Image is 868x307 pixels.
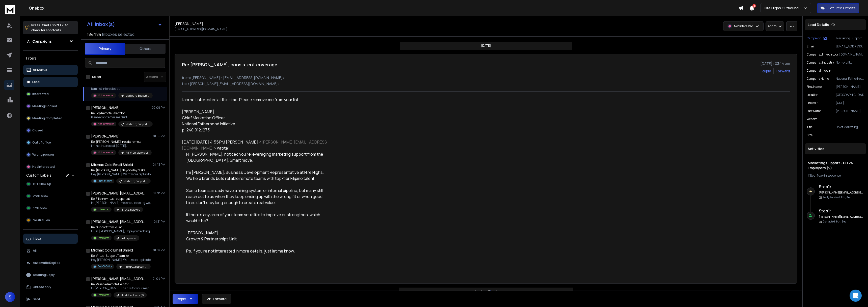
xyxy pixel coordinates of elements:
[91,172,151,176] p: Hey [PERSON_NAME], Want more replies to
[91,168,151,172] p: Re: [PERSON_NAME], day-to-day tasks
[121,236,136,240] p: EA Employers
[828,6,856,11] p: Get Free Credits
[836,220,846,223] span: 9th, Sep
[98,293,110,297] p: Interested
[807,36,827,40] button: Campaign
[91,111,152,115] p: Re: Top Remote Talent for
[32,128,43,132] p: Closed
[102,31,134,37] h3: Inboxes selected
[808,160,863,171] h1: Marketing Support - PH VA Employers (2)
[91,282,152,286] p: Re: Reliable Remote Help for
[152,277,165,281] p: 01:04 PM
[807,93,818,97] p: location
[762,69,771,74] button: Reply
[32,116,62,120] p: Meeting Completed
[836,44,864,48] p: [EMAIL_ADDRESS][DOMAIN_NAME]
[91,191,147,196] h1: [PERSON_NAME][EMAIL_ADDRESS][DOMAIN_NAME]
[186,187,329,206] div: Some teams already have a hiring system or internal pipeline, but many still reach out to us when...
[807,69,831,73] p: companylinkedin
[819,215,863,219] h6: [PERSON_NAME][EMAIL_ADDRESS][DOMAIN_NAME]
[5,292,15,302] button: S
[807,117,817,121] p: website
[26,173,51,178] h3: Custom Labels
[23,282,78,292] button: Unread only
[152,106,165,110] p: 02:08 PM
[92,75,101,79] label: Select
[121,293,144,297] p: PH VA Employers (2)
[186,212,329,224] div: If there’s any area of your team you’d like to improve or strengthen, which would it be?
[91,162,133,167] h1: Mixmax Cold Email Shield
[808,173,815,178] span: 1 Step
[23,125,78,135] button: Closed
[33,68,47,72] p: All Status
[125,43,166,54] button: Others
[32,153,54,157] p: Wrong person
[33,297,40,301] p: Sent
[836,85,864,89] p: [PERSON_NAME]
[23,89,78,99] button: Interested
[23,234,78,244] button: Inbox
[91,254,151,258] p: Re: Virtual Support Team for
[153,248,165,252] p: 01:07 PM
[91,258,151,262] p: Hey [PERSON_NAME], Want more replies to
[764,6,804,11] p: Hire Highs Outbound Engine
[23,65,78,75] button: All Status
[807,77,829,81] p: Company Name
[177,296,186,301] div: Reply
[33,261,60,265] p: Automatic Replies
[836,93,864,97] p: [GEOGRAPHIC_DATA]
[836,125,864,129] p: Chief Marketing Officer
[23,55,78,62] h3: Filters
[91,140,152,144] p: Re: [PERSON_NAME], need a remote
[91,276,147,281] h1: [PERSON_NAME][EMAIL_ADDRESS][DOMAIN_NAME]
[807,52,839,57] p: company_linkedin_url
[175,27,227,31] p: [EMAIL_ADDRESS][DOMAIN_NAME]
[23,246,78,256] button: All
[98,265,112,268] p: Out Of Office
[29,5,738,11] h1: Onebox
[23,150,78,160] button: Wrong person
[33,182,51,186] span: 1st Follow-up
[23,203,78,213] button: 3rd Follow-up
[91,87,152,91] p: I am not interested at
[23,258,78,268] button: Automatic Replies
[841,196,851,199] span: 9th, Sep
[23,101,78,111] button: Meeting Booked
[752,4,756,8] span: 2
[182,97,329,133] div: I am not interested at this time. Please remove me from your list.
[123,179,148,183] p: Marketing Support - PH VA Employers (2)
[819,184,863,190] h6: Step 1 :
[776,69,790,74] div: Forward
[91,229,150,233] p: Hi Dr. [PERSON_NAME], Hope you're doing
[186,169,329,181] div: I'm [PERSON_NAME], Business Development Representative at Hire Highs. We help brands build reliab...
[33,285,51,289] p: Unread only
[808,22,829,27] p: Lead Details
[760,61,790,66] p: [DATE] : 03:14 pm
[23,179,78,189] button: 1st Follow-up
[91,286,152,290] p: Hi [PERSON_NAME], Thanks for your response!
[182,61,277,68] h1: Re: [PERSON_NAME], consistent coverage
[173,294,198,304] button: Reply
[33,206,52,210] span: 3rd Follow-up
[807,85,822,89] p: First Name
[23,191,78,201] button: 2nd Follow-up
[817,173,841,178] span: 1 day in sequence
[98,151,114,154] p: Not Interested
[153,163,165,167] p: 01:43 PM
[153,191,165,195] p: 01:38 PM
[817,3,859,13] button: Get Free Credits
[41,22,64,28] span: Cmd + Shift + k
[33,194,53,198] span: 2nd Follow-up
[807,61,834,65] p: company_industry
[123,265,148,269] p: Hiring CX Support and BDR
[32,165,55,169] p: Not Interested
[91,248,133,253] h1: Mixmax Cold Email Shield
[819,191,863,194] h6: [PERSON_NAME][EMAIL_ADDRESS][DOMAIN_NAME]
[850,290,862,302] div: Open Intercom Messenger
[807,133,812,137] p: size
[807,36,821,40] p: Campaign
[186,151,329,163] div: Hi [PERSON_NAME], noticed you're leveraging marketing support from the [GEOGRAPHIC_DATA]. Smart m...
[87,22,115,27] h1: All Inbox(s)
[33,273,55,277] p: Awaiting Reply
[27,39,52,44] h1: All Campaigns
